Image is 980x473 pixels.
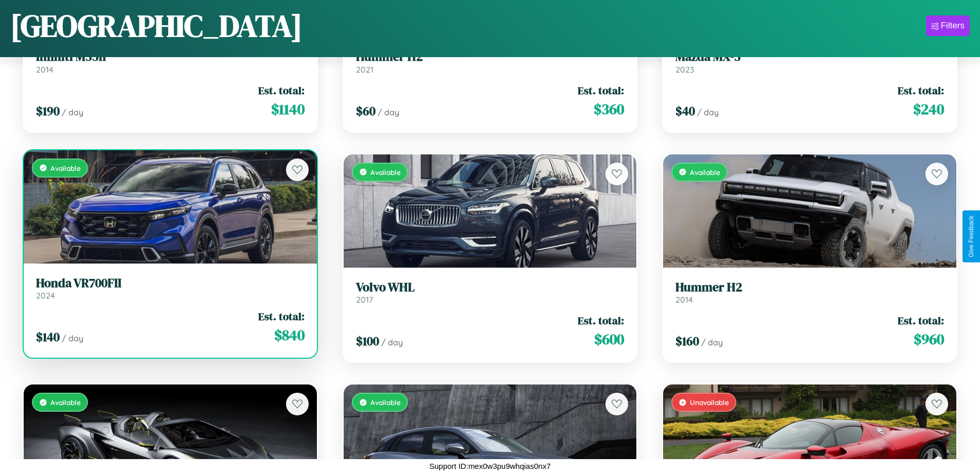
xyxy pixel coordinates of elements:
span: / day [701,337,723,347]
span: 2014 [36,64,54,75]
span: Available [370,168,401,177]
span: 2017 [356,294,373,305]
span: 2023 [675,64,694,75]
span: Available [50,398,81,407]
span: / day [697,107,719,117]
span: $ 240 [913,99,944,119]
span: Est. total: [258,83,305,98]
span: Unavailable [690,398,729,407]
h3: Volvo WHL [356,280,625,295]
span: 2024 [36,290,55,301]
span: Est. total: [578,313,624,328]
span: / day [62,107,83,117]
a: Hummer H22014 [675,280,944,305]
span: / day [62,333,83,343]
a: Infiniti M35h2014 [36,49,305,75]
span: Est. total: [258,309,305,324]
h3: Hummer H2 [675,280,944,295]
h3: Mazda MX-3 [675,49,944,64]
h3: Honda VR700FII [36,276,305,291]
div: Give Feedback [968,216,975,257]
span: $ 840 [274,325,305,345]
span: Available [50,164,81,172]
span: / day [381,337,403,347]
span: Available [690,168,720,177]
span: $ 60 [356,102,376,119]
span: Available [370,398,401,407]
span: Est. total: [898,83,944,98]
span: $ 160 [675,332,699,349]
h1: [GEOGRAPHIC_DATA] [10,5,302,47]
button: Filters [926,15,970,36]
span: $ 1140 [271,99,305,119]
span: $ 960 [914,329,944,349]
a: Mazda MX-32023 [675,49,944,75]
a: Hummer H22021 [356,49,625,75]
span: $ 190 [36,102,60,119]
span: 2014 [675,294,693,305]
span: / day [378,107,399,117]
span: 2021 [356,64,373,75]
span: $ 600 [594,329,624,349]
p: Support ID: mex0w3pu9whqias0nx7 [430,459,551,473]
span: $ 140 [36,328,60,345]
span: Est. total: [898,313,944,328]
div: Filters [941,21,965,31]
span: $ 40 [675,102,695,119]
h3: Hummer H2 [356,49,625,64]
a: Honda VR700FII2024 [36,276,305,301]
span: Est. total: [578,83,624,98]
a: Volvo WHL2017 [356,280,625,305]
span: $ 100 [356,332,379,349]
h3: Infiniti M35h [36,49,305,64]
span: $ 360 [594,99,624,119]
